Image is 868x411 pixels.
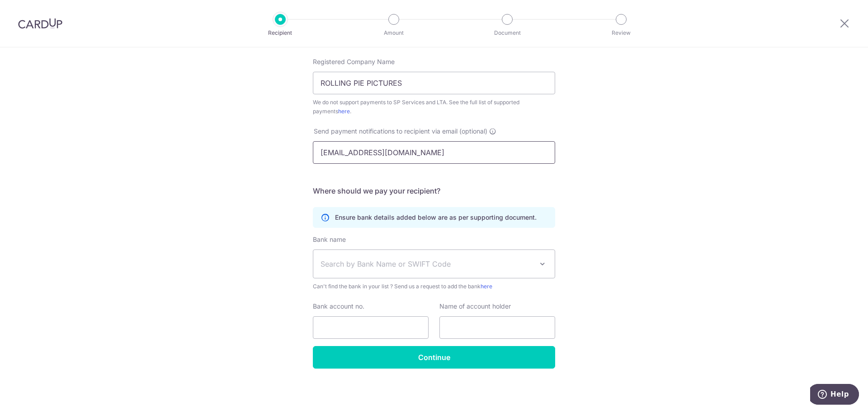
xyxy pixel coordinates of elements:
[313,302,364,311] label: Bank account no.
[313,141,555,164] input: Enter email address
[481,283,492,290] a: here
[338,108,350,115] a: here
[335,213,537,222] p: Ensure bank details added below are as per supporting document.
[439,302,511,311] label: Name of account holder
[588,28,655,37] p: Review
[321,259,533,269] span: Search by Bank Name or SWIFT Code
[247,28,314,37] p: Recipient
[810,384,859,406] iframe: Opens a widget where you can find more information
[360,28,427,37] p: Amount
[314,127,487,136] span: Send payment notifications to recipient via email (optional)
[313,58,395,65] span: Registered Company Name
[20,6,39,14] span: Help
[313,98,555,116] div: We do not support payments to SP Services and LTA. See the full list of supported payments .
[18,18,62,29] img: CardUp
[474,28,541,37] p: Document
[313,185,555,196] h5: Where should we pay your recipient?
[313,235,346,244] label: Bank name
[313,282,555,291] span: Can't find the bank in your list ? Send us a request to add the bank
[313,346,555,369] input: Continue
